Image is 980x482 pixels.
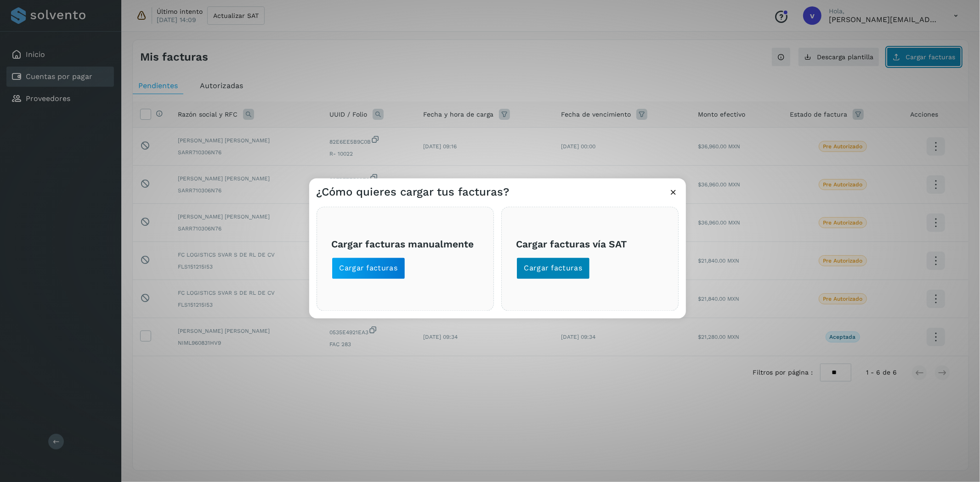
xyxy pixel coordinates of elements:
[524,263,583,274] span: Cargar facturas
[340,263,398,274] span: Cargar facturas
[332,258,406,280] button: Cargar facturas
[516,238,663,250] h3: Cargar facturas vía SAT
[332,238,479,250] h3: Cargar facturas manualmente
[516,258,590,280] button: Cargar facturas
[317,186,510,199] h3: ¿Cómo quieres cargar tus facturas?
